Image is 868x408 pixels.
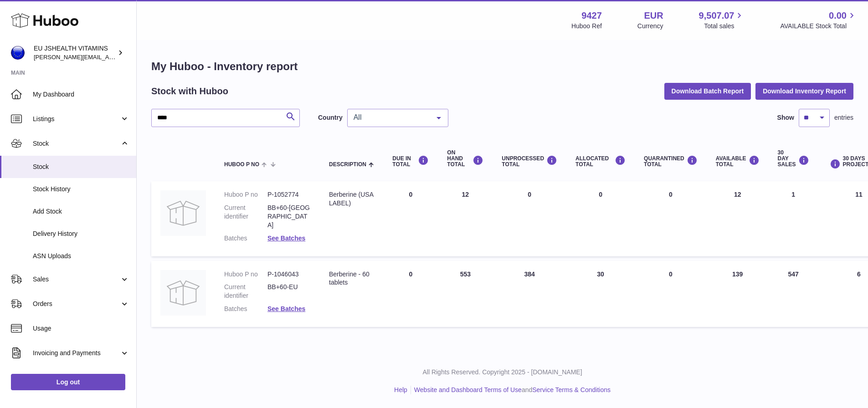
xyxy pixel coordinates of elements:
[704,22,745,31] span: Total sales
[33,90,129,99] span: My Dashboard
[575,155,626,168] div: ALLOCATED Total
[699,10,745,31] a: 9,507.07 Total sales
[267,270,311,279] dd: P-1046043
[144,368,861,377] p: All Rights Reserved. Copyright 2025 - [DOMAIN_NAME]
[414,386,522,393] a: Website and Dashboard Terms of Use
[502,155,557,168] div: UNPROCESSED Total
[33,349,120,357] span: Invoicing and Payments
[160,190,206,236] img: product image
[151,59,853,74] h1: My Huboo - Inventory report
[267,190,311,199] dd: P-1052774
[829,10,847,22] span: 0.00
[664,83,751,99] button: Download Batch Report
[34,53,183,61] span: [PERSON_NAME][EMAIL_ADDRESS][DOMAIN_NAME]
[834,113,853,122] span: entries
[224,204,267,229] dt: Current identifier
[383,261,438,327] td: 0
[151,85,228,97] h2: Stock with Huboo
[438,261,493,327] td: 553
[224,162,259,168] span: Huboo P no
[33,229,129,238] span: Delivery History
[329,270,374,287] div: Berberine - 60 tablets
[447,150,483,168] div: ON HAND Total
[716,155,760,168] div: AVAILABLE Total
[11,374,125,390] a: Log out
[669,191,673,198] span: 0
[329,190,374,208] div: Berberine (USA LABEL)
[532,386,611,393] a: Service Terms & Conditions
[438,181,493,256] td: 12
[267,283,311,300] dd: BB+60-EU
[33,185,129,194] span: Stock History
[780,10,857,31] a: 0.00 AVAILABLE Stock Total
[33,115,120,123] span: Listings
[755,83,853,99] button: Download Inventory Report
[778,150,809,168] div: 30 DAY SALES
[644,10,663,22] strong: EUR
[383,181,438,256] td: 0
[224,283,267,300] dt: Current identifier
[769,261,818,327] td: 547
[566,181,635,256] td: 0
[394,386,407,393] a: Help
[33,275,120,284] span: Sales
[644,155,698,168] div: QUARANTINED Total
[493,181,566,256] td: 0
[769,181,818,256] td: 1
[267,235,305,242] a: See Batches
[581,10,602,22] strong: 9427
[33,163,129,171] span: Stock
[224,305,267,313] dt: Batches
[493,261,566,327] td: 384
[267,305,305,312] a: See Batches
[160,270,206,316] img: product image
[780,22,857,31] span: AVAILABLE Stock Total
[33,300,120,308] span: Orders
[33,207,129,216] span: Add Stock
[777,113,794,122] label: Show
[224,234,267,243] dt: Batches
[33,139,120,148] span: Stock
[11,46,25,60] img: laura@jessicasepel.com
[411,386,611,394] li: and
[699,10,734,22] span: 9,507.07
[33,252,129,260] span: ASN Uploads
[33,324,129,333] span: Usage
[637,22,663,31] div: Currency
[329,162,366,168] span: Description
[318,113,343,122] label: Country
[267,204,311,229] dd: BB+60-[GEOGRAPHIC_DATA]
[566,261,635,327] td: 30
[707,261,769,327] td: 139
[392,155,429,168] div: DUE IN TOTAL
[707,181,769,256] td: 12
[351,113,430,122] span: All
[669,270,673,278] span: 0
[224,190,267,199] dt: Huboo P no
[34,44,116,61] div: EU JSHEALTH VITAMINS
[571,22,602,31] div: Huboo Ref
[224,270,267,279] dt: Huboo P no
